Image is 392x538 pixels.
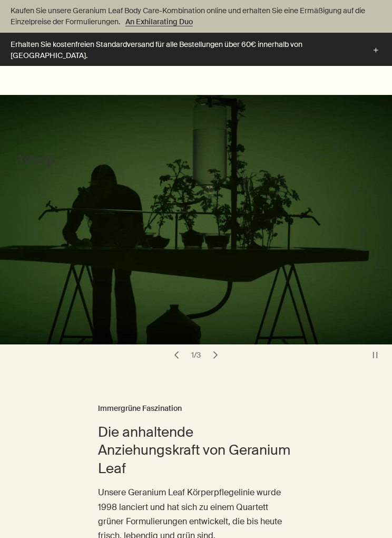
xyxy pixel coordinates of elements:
div: 1 / 3 [188,350,204,360]
svg: Aesop [15,152,57,168]
h3: Immergrüne Faszination [98,402,294,415]
a: Aesop [15,152,57,171]
p: Erhalten Sie kostenfreien Standardversand für alle Bestellungen über 60€ innerhalb von [GEOGRAPHI... [11,39,360,61]
h2: Die anhaltende Anziehungskraft von Geranium Leaf [98,423,294,478]
button: pause [368,348,383,362]
button: Erhalten Sie kostenfreien Standardversand für alle Bestellungen über 60€ innerhalb von [GEOGRAPHI... [11,39,381,62]
p: Kaufen Sie unsere Geranium Leaf Body Care-Kombination online und erhalten Sie eine Ermäßigung auf... [11,5,381,27]
button: previous slide [169,348,184,362]
button: next slide [208,348,223,362]
a: An Exhilarating Duo [123,16,195,27]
